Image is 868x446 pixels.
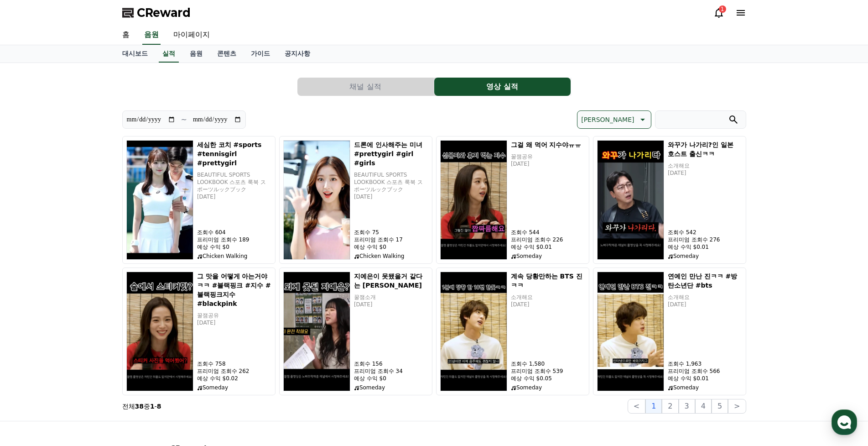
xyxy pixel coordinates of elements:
[126,272,193,391] img: 그 맛을 어떻게 아는거야ㅋㅋ #블랙핑크 #지수 #블랙핑크지수 #blackpink
[354,375,428,382] p: 예상 수익 $0
[593,136,746,264] button: 와꾸가 나가리?인 일본 호스트 출신ㅋㅋ 와꾸가 나가리?인 일본 호스트 출신ㅋㅋ 소개해요 [DATE] 조회수 542 프리미엄 조회수 276 예상 수익 $0.01 Someday
[83,304,94,311] span: 대화
[511,301,585,308] p: [DATE]
[197,319,271,326] p: [DATE]
[277,45,317,63] a: 공지사항
[511,294,585,301] p: 소개해요
[297,78,434,96] button: 채널 실적
[668,272,742,290] h5: 연예인 만난 진ㅋㅋ #방탄소년단 #bts
[668,162,742,169] p: 소개해요
[150,403,155,410] strong: 1
[511,229,585,236] p: 조회수 544
[719,5,726,13] div: 1
[354,272,428,290] h5: 지예은이 못됐을거 같다는 [PERSON_NAME]
[137,5,191,20] span: CReward
[354,384,428,391] p: Someday
[354,367,428,375] p: 프리미엄 조회수 34
[197,375,271,382] p: 예상 수익 $0.02
[197,252,271,260] p: Chicken Walking
[283,272,350,391] img: 지예은이 못됐을거 같다는 탁재훈
[511,252,585,260] p: Someday
[157,403,161,410] strong: 8
[354,229,428,236] p: 조회수 75
[197,193,271,200] p: [DATE]
[354,360,428,367] p: 조회수 156
[668,252,742,260] p: Someday
[597,272,664,391] img: 연예인 만난 진ㅋㅋ #방탄소년단 #bts
[197,360,271,367] p: 조회수 758
[354,301,428,308] p: [DATE]
[511,360,585,367] p: 조회수 1,580
[354,294,428,301] p: 꿀잼소개
[440,272,507,391] img: 계속 당황만하는 BTS 진ㅋㅋ
[436,268,589,395] button: 계속 당황만하는 BTS 진ㅋㅋ 계속 당황만하는 BTS 진ㅋㅋ 소개해요 [DATE] 조회수 1,580 프리미엄 조회수 539 예상 수익 $0.05 Someday
[354,140,428,168] h5: 드론에 인사해주는 미녀 #prettygirl #girl #girls
[511,140,585,149] h5: 그걸 왜 먹어 지수야ㅠㅠ
[197,272,271,308] h5: 그 맛을 어떻게 아는거야ㅋㅋ #블랙핑크 #지수 #블랙핑크지수 #blackpink
[166,26,217,45] a: 마이페이지
[283,140,350,260] img: 드론에 인사해주는 미녀 #prettygirl #girl #girls
[197,229,271,236] p: 조회수 604
[279,268,432,395] button: 지예은이 못됐을거 같다는 탁재훈 지예은이 못됐을거 같다는 [PERSON_NAME] 꿀잼소개 [DATE] 조회수 156 프리미엄 조회수 34 예상 수익 $0 Someday
[197,367,271,375] p: 프리미엄 조회수 262
[511,367,585,375] p: 프리미엄 조회수 539
[668,301,742,308] p: [DATE]
[668,243,742,251] p: 예상 수익 $0.01
[197,236,271,243] p: 프리미엄 조회수 189
[511,375,585,382] p: 예상 수익 $0.05
[122,402,161,411] p: 전체 중 -
[29,303,34,310] span: 홈
[197,243,271,251] p: 예상 수익 $0
[668,294,742,301] p: 소개해요
[668,169,742,177] p: [DATE]
[728,399,746,414] button: >
[511,384,585,391] p: Someday
[354,243,428,251] p: 예상 수익 $0
[597,140,664,260] img: 와꾸가 나가리?인 일본 호스트 출신ㅋㅋ
[668,140,742,158] h5: 와꾸가 나가리?인 일본 호스트 출신ㅋㅋ
[118,289,175,312] a: 설정
[668,367,742,375] p: 프리미엄 조회수 566
[122,136,275,264] button: 세심한 코치 #sports #tennisgirl #prettygirl 세심한 코치 #sports #tennisgirl #prettygirl BEAUTIFUL SPORTS LO...
[135,403,144,410] strong: 38
[244,45,277,63] a: 가이드
[668,384,742,391] p: Someday
[142,26,161,45] a: 음원
[695,399,712,414] button: 4
[115,45,155,63] a: 대시보드
[434,78,571,96] a: 영상 실적
[197,140,271,168] h5: 세심한 코치 #sports #tennisgirl #prettygirl
[593,268,746,395] button: 연예인 만난 진ㅋㅋ #방탄소년단 #bts 연예인 만난 진ㅋㅋ #방탄소년단 #bts 소개해요 [DATE] 조회수 1,963 프리미엄 조회수 566 예상 수익 $0.01 Someday
[122,5,191,20] a: CReward
[577,110,651,129] button: [PERSON_NAME]
[511,272,585,290] h5: 계속 당황만하는 BTS 진ㅋㅋ
[279,136,432,264] button: 드론에 인사해주는 미녀 #prettygirl #girl #girls 드론에 인사해주는 미녀 #prettygirl #girl #girls BEAUTIFUL SPORTS LOOK...
[668,229,742,236] p: 조회수 542
[713,7,724,18] a: 1
[581,113,634,126] p: [PERSON_NAME]
[3,289,60,312] a: 홈
[440,140,507,260] img: 그걸 왜 먹어 지수야ㅠㅠ
[679,399,695,414] button: 3
[662,399,678,414] button: 2
[197,171,271,193] p: BEAUTIFUL SPORTS LOOKBOOK 스포츠 룩북 スポーツルックブック
[434,78,571,96] button: 영상 실적
[511,153,585,160] p: 꿀잼공유
[511,236,585,243] p: 프리미엄 조회수 226
[126,140,193,260] img: 세심한 코치 #sports #tennisgirl #prettygirl
[159,45,179,63] a: 실적
[181,114,187,125] p: ~
[197,384,271,391] p: Someday
[668,360,742,367] p: 조회수 1,963
[115,26,137,45] a: 홈
[668,375,742,382] p: 예상 수익 $0.01
[354,236,428,243] p: 프리미엄 조회수 17
[354,193,428,200] p: [DATE]
[511,160,585,168] p: [DATE]
[436,136,589,264] button: 그걸 왜 먹어 지수야ㅠㅠ 그걸 왜 먹어 지수야ㅠㅠ 꿀잼공유 [DATE] 조회수 544 프리미엄 조회수 226 예상 수익 $0.01 Someday
[628,399,645,414] button: <
[668,236,742,243] p: 프리미엄 조회수 276
[182,45,210,63] a: 음원
[210,45,244,63] a: 콘텐츠
[297,78,434,96] a: 채널 실적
